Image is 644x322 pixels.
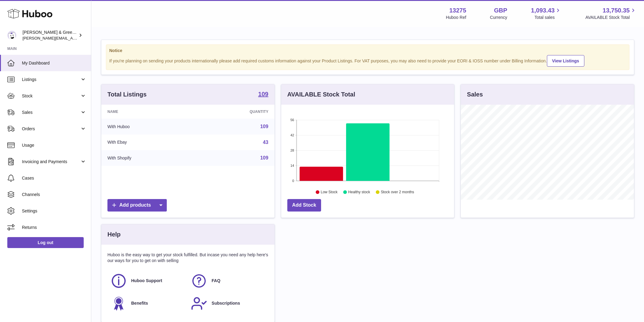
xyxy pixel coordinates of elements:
[110,295,185,312] a: Benefits
[449,6,466,15] strong: 13275
[191,295,265,312] a: Subscriptions
[22,192,86,198] span: Channels
[7,237,84,248] a: Log out
[22,93,80,99] span: Stock
[23,30,77,41] div: [PERSON_NAME] & Green Ltd
[321,190,338,194] text: Low Stock
[547,55,584,67] a: View Listings
[258,91,268,97] strong: 109
[109,54,626,67] div: If you're planning on sending your products internationally please add required customs informati...
[260,155,268,160] a: 109
[531,6,562,20] a: 1,093.43 Total sales
[101,119,195,135] td: With Huboo
[531,6,555,15] span: 1,093.43
[23,36,122,40] span: [PERSON_NAME][EMAIL_ADDRESS][DOMAIN_NAME]
[22,110,80,115] span: Sales
[290,133,294,137] text: 42
[290,164,294,167] text: 14
[101,105,195,119] th: Name
[212,278,220,284] span: FAQ
[107,230,121,239] h3: Help
[260,124,268,129] a: 109
[131,278,162,284] span: Huboo Support
[494,6,507,15] strong: GBP
[22,60,86,66] span: My Dashboard
[107,252,268,264] p: Huboo is the easy way to get your stock fulfilled. But incase you need any help here's our ways f...
[22,175,86,181] span: Cases
[292,179,294,183] text: 0
[22,208,86,214] span: Settings
[287,199,321,212] a: Add Stock
[258,91,268,98] a: 109
[585,6,637,20] a: 13,750.35 AVAILABLE Stock Total
[490,15,507,20] div: Currency
[7,31,16,40] img: ellen@bluebadgecompany.co.uk
[109,48,626,54] strong: Notice
[22,159,80,165] span: Invoicing and Payments
[107,199,167,212] a: Add products
[110,273,185,289] a: Huboo Support
[348,190,370,194] text: Healthy stock
[263,140,268,145] a: 43
[212,300,240,306] span: Subscriptions
[290,149,294,152] text: 28
[446,15,466,20] div: Huboo Ref
[101,135,195,150] td: With Ebay
[131,300,148,306] span: Benefits
[603,6,630,15] span: 13,750.35
[22,126,80,132] span: Orders
[107,90,147,99] h3: Total Listings
[534,15,562,20] span: Total sales
[22,142,86,148] span: Usage
[22,77,80,82] span: Listings
[22,225,86,230] span: Returns
[101,150,195,166] td: With Shopify
[287,90,355,99] h3: AVAILABLE Stock Total
[585,15,637,20] span: AVAILABLE Stock Total
[191,273,265,289] a: FAQ
[467,90,483,99] h3: Sales
[290,118,294,122] text: 56
[381,190,414,194] text: Stock over 2 months
[195,105,275,119] th: Quantity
